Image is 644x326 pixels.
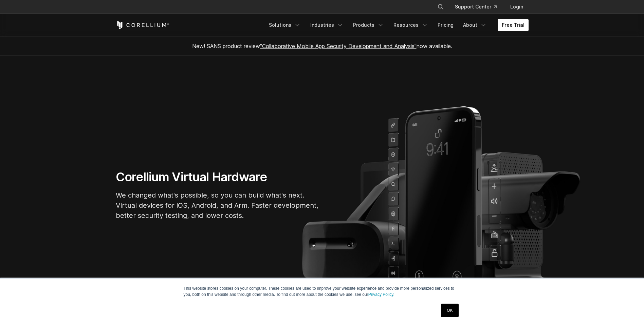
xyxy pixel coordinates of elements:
a: "Collaborative Mobile App Security Development and Analysis" [260,43,417,49]
a: Privacy Policy. [368,292,394,297]
a: Pricing [434,19,458,31]
a: Products [349,19,388,31]
a: OK [441,304,458,317]
a: Corellium Home [116,21,170,29]
a: Free Trial [498,19,529,31]
a: Login [505,1,529,13]
button: Search [435,1,447,13]
p: This website stores cookies on your computer. These cookies are used to improve your website expe... [184,285,461,298]
div: Navigation Menu [429,1,529,13]
a: Support Center [449,1,502,13]
h1: Corellium Virtual Hardware [116,169,319,185]
p: We changed what's possible, so you can build what's next. Virtual devices for iOS, Android, and A... [116,190,319,221]
a: Resources [389,19,432,31]
div: Navigation Menu [265,19,529,31]
a: Solutions [265,19,305,31]
a: About [459,19,491,31]
span: New! SANS product review now available. [192,43,452,49]
a: Industries [306,19,348,31]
